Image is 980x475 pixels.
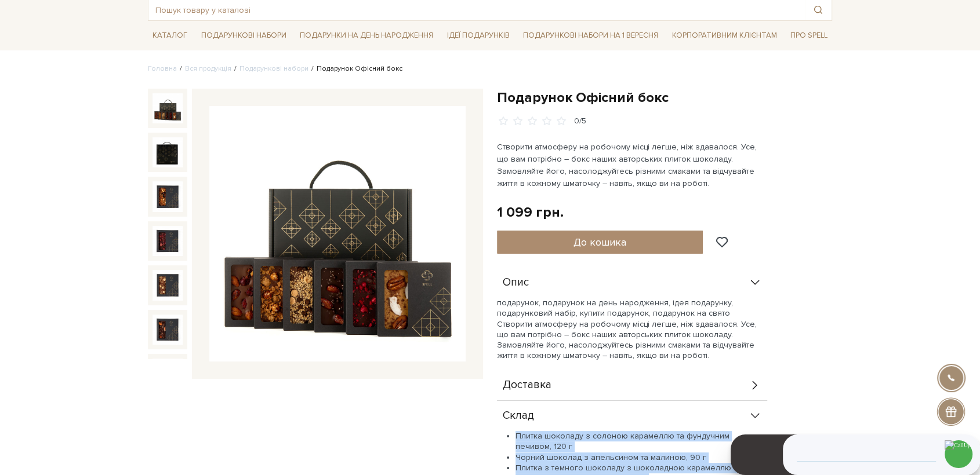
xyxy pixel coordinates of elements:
a: Подарункові набори на 1 Вересня [518,25,663,45]
img: Подарунок Офісний бокс [209,106,466,362]
a: Ідеї подарунків [442,27,514,45]
button: До кошика [497,231,703,254]
a: Вся продукція [185,64,231,73]
p: подарунок, подарунок на день народження, ідея подарунку, подарунковий набір, купити подарунок, по... [497,298,767,361]
a: Корпоративним клієнтам [667,25,782,45]
img: Подарунок Офісний бокс [153,181,183,211]
a: Подарунки на День народження [295,27,438,45]
li: Подарунок Офісний бокс [308,64,402,74]
img: Подарунок Офісний бокс [153,315,183,345]
span: Склад [503,411,534,421]
span: Доставка [503,380,551,390]
a: Головна [148,64,177,73]
img: Подарунок Офісний бокс [153,270,183,300]
a: Подарункові набори [239,64,308,73]
a: Подарункові набори [197,27,291,45]
div: 1 099 грн. [497,203,564,221]
h1: Подарунок Офісний бокс [497,89,832,107]
div: 0/5 [574,116,586,127]
a: Про Spell [786,27,832,45]
p: Створити атмосферу на робочому місці легше, ніж здавалося. Усе, що вам потрібно – бокс наших авто... [497,141,769,189]
img: Подарунок Офісний бокс [153,359,183,389]
span: До кошика [574,236,626,249]
li: Чорний шоколад з апельсином та малиною, 90 г [516,452,767,463]
img: Подарунок Офісний бокс [153,93,183,123]
span: Опис [503,277,529,288]
a: Каталог [148,27,192,45]
li: Плитка шоколаду з солоною карамеллю та фундучним печивом, 120 г [516,431,767,452]
img: Подарунок Офісний бокс [153,226,183,256]
img: Подарунок Офісний бокс [153,137,183,167]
